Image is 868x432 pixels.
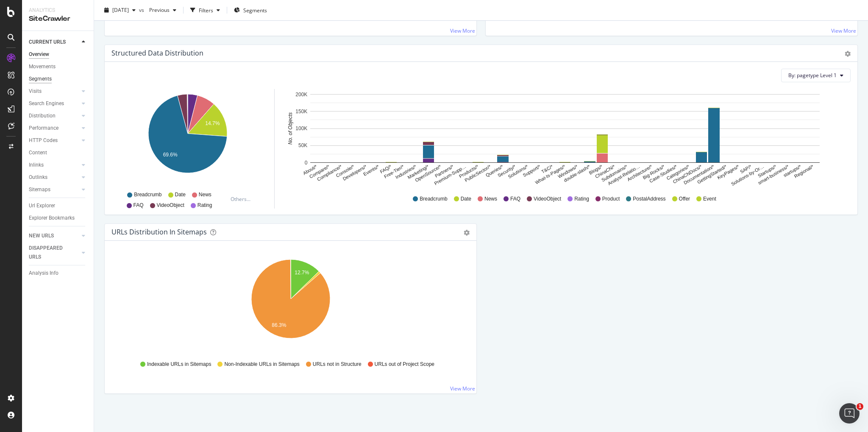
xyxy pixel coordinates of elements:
[464,164,492,183] text: PublicSector/*
[187,3,223,17] button: Filters
[522,164,542,178] text: Support/*
[29,161,79,170] a: Inlinks
[272,322,286,328] text: 86.3%
[757,164,790,186] text: smart-business/*
[29,111,79,120] a: Distribution
[295,270,309,276] text: 12.7%
[679,195,690,203] span: Offer
[450,385,475,392] a: View More
[781,69,851,82] button: By: pagetype Level 1
[757,164,777,178] text: Startups/*
[29,136,58,145] div: HTTP Codes
[557,164,579,179] text: Windows/*
[534,164,567,185] text: What-Is-Pages/*
[672,164,703,184] text: ChinaCNDocs/*
[295,92,307,98] text: 200K
[696,164,728,185] text: GettingStarted/*
[594,164,616,179] text: ChinaCN/*
[29,201,88,210] a: Url Explorer
[563,164,591,183] text: double-slash/*
[146,3,180,17] button: Previous
[243,6,267,14] span: Segments
[29,50,49,59] div: Overview
[485,164,504,178] text: Queries/*
[602,195,620,203] span: Product
[395,164,417,180] text: Industries/*
[782,164,802,178] text: startups/*
[29,75,52,84] div: Segments
[29,38,66,47] div: CURRENT URLS
[29,244,79,262] a: DISAPPEARED URLS
[29,50,88,59] a: Overview
[111,228,207,236] div: URLs Distribution in Sitemaps
[588,164,604,176] text: Blogs/*
[101,3,139,17] button: [DATE]
[224,361,299,368] span: Non-Indexable URLs in Sitemaps
[29,201,55,210] div: Url Explorer
[534,195,561,203] span: VideoObject
[29,111,56,120] div: Distribution
[642,164,665,180] text: Big-Rocks/*
[633,195,665,203] span: PostalAddress
[716,164,740,180] text: KeyPages/*
[29,148,47,157] div: Content
[29,62,88,71] a: Movements
[29,269,88,278] a: Analysis Info
[134,202,144,209] span: FAQ
[601,164,629,183] text: Subdomains/*
[703,195,716,203] span: Event
[29,136,79,145] a: HTTP Codes
[793,164,815,179] text: Regional/*
[298,142,307,148] text: 50K
[362,164,380,177] text: Events/*
[29,99,64,108] div: Search Engines
[29,75,88,84] a: Segments
[29,269,58,278] div: Analysis Info
[112,6,129,14] span: 2025 Jul. 30th
[29,173,79,182] a: Outlinks
[199,6,213,14] div: Filters
[305,160,308,166] text: 0
[29,124,79,133] a: Performance
[414,164,442,183] text: OpenSource/*
[147,361,211,368] span: Indexable URLs in Sitemaps
[163,152,178,158] text: 69.6%
[831,27,856,34] a: View More
[231,195,254,203] div: Others...
[114,89,262,187] svg: A chart.
[29,231,79,240] a: NEW URLS
[335,164,356,178] text: Console/*
[29,214,75,223] div: Explorer Bookmarks
[29,124,58,133] div: Performance
[464,230,470,236] div: gear
[739,164,753,174] text: SAP/*
[111,49,203,57] div: Structured Data Distribution
[29,244,72,262] div: DISAPPEARED URLS
[302,164,318,176] text: About/*
[458,164,480,179] text: Products/*
[198,202,212,209] span: Rating
[383,164,405,179] text: Free-Tier/*
[484,195,497,203] span: News
[375,361,434,368] span: URLs out of Project Scope
[648,164,678,184] text: Case-Studies/*
[316,164,343,182] text: Compliance/*
[134,191,161,198] span: Breadcrumb
[285,89,851,187] svg: A chart.
[157,202,184,209] span: VideoObject
[231,3,270,17] button: Segments
[407,164,430,180] text: Marketing/*
[29,7,87,14] div: Analytics
[205,120,220,126] text: 14.7%
[29,173,47,182] div: Outlinks
[665,164,690,181] text: Categories/*
[839,403,860,424] iframe: Intercom live chat
[626,164,654,182] text: Architecture/*
[139,6,146,14] span: vs
[111,254,470,353] svg: A chart.
[146,6,170,14] span: Previous
[845,51,851,57] div: gear
[287,112,293,145] text: No. of Objects
[29,231,54,240] div: NEW URLS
